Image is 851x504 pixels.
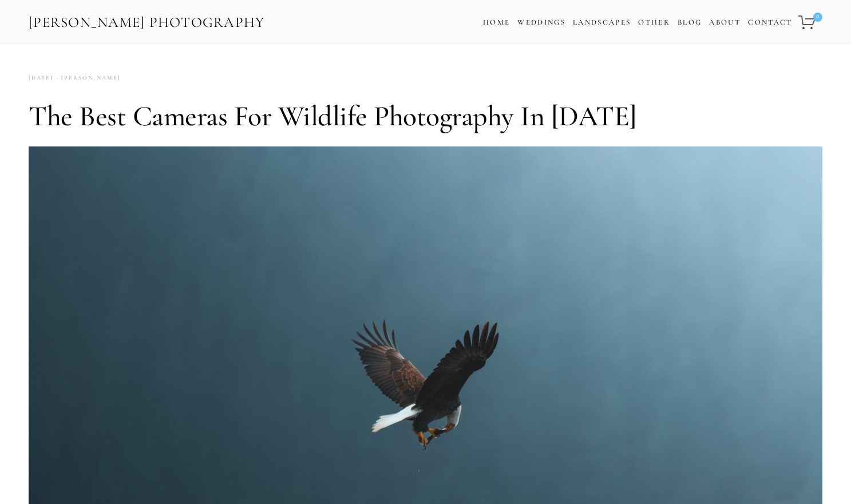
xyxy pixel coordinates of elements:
a: Weddings [517,18,565,27]
a: Landscapes [573,18,631,27]
a: Blog [678,14,702,31]
h1: The Best Cameras for Wildlife Photography in [DATE] [29,99,822,133]
time: [DATE] [29,70,53,86]
span: 0 [813,13,822,22]
a: About [709,14,741,31]
a: 0 items in cart [797,9,824,36]
a: [PERSON_NAME] Photography [27,10,266,35]
a: Other [638,18,670,27]
a: Home [483,14,510,31]
a: [PERSON_NAME] [53,70,121,86]
a: Contact [748,14,792,31]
